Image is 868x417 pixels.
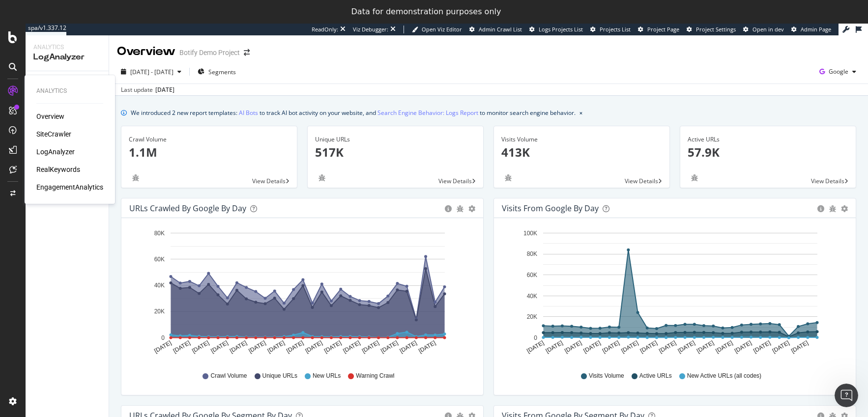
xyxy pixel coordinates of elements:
p: 413K [501,144,662,161]
text: [DATE] [639,339,659,355]
div: Crawl Volume [129,135,289,144]
text: [DATE] [525,339,545,355]
text: [DATE] [733,339,753,355]
text: [DATE] [582,339,602,355]
text: [DATE] [210,339,230,355]
div: circle-info [817,205,824,212]
a: Project Page [638,26,679,33]
text: [DATE] [379,339,399,355]
text: [DATE] [695,339,715,355]
div: gear [468,205,475,212]
div: bug [315,174,329,181]
a: AI Bots [239,108,258,118]
span: Open in dev [752,26,784,33]
div: [DATE] [155,85,174,94]
button: Google [815,64,860,80]
div: Data for demonstration purposes only [351,7,501,17]
text: [DATE] [771,339,791,355]
text: 20K [527,313,537,320]
a: LogAnalyzer [36,147,75,157]
div: Viz Debugger: [353,26,388,33]
a: Projects List [590,26,631,33]
text: [DATE] [563,339,583,355]
text: 0 [161,334,165,341]
text: [DATE] [620,339,639,355]
text: 60K [527,272,537,278]
span: Crawl Volume [210,372,247,380]
a: Overview [36,111,64,121]
text: [DATE] [399,339,418,355]
text: [DATE] [677,339,696,355]
span: [DATE] - [DATE] [130,68,174,76]
text: 60K [154,256,165,263]
span: View Details [625,177,658,185]
div: bug [688,174,701,181]
div: circle-info [445,205,452,212]
div: bug [829,205,836,212]
text: 0 [534,334,537,341]
div: URLs Crawled by Google by day [129,203,246,213]
div: Visits from Google by day [502,203,599,213]
div: gear [841,205,848,212]
text: [DATE] [361,339,380,355]
div: Active URLs [688,135,848,144]
div: We introduced 2 new report templates: to track AI bot activity on your website, and to monitor se... [131,108,576,118]
text: [DATE] [658,339,677,355]
span: New Active URLs (all codes) [687,372,761,380]
div: LogAnalyzer [33,52,101,63]
div: Visits Volume [501,135,662,144]
text: [DATE] [172,339,192,355]
span: View Details [438,177,472,185]
span: New URLs [313,372,341,380]
text: 80K [527,251,537,258]
span: Admin Crawl List [479,26,522,33]
span: View Details [811,177,844,185]
span: Segments [208,68,236,76]
text: [DATE] [790,339,810,355]
svg: A chart. [129,226,472,362]
span: Project Settings [696,26,736,33]
p: 1.1M [129,144,289,161]
a: Project Settings [687,26,736,33]
div: Botify Demo Project [179,48,240,57]
text: [DATE] [342,339,362,355]
text: [DATE] [229,339,248,355]
span: Active URLs [639,372,672,380]
a: Admin Crawl List [469,26,522,33]
span: Logs Projects List [539,26,583,33]
a: Logs Projects List [529,26,583,33]
p: 57.9K [688,144,848,161]
div: ReadOnly: [312,26,338,33]
div: Unique URLs [315,135,476,144]
div: spa/v1.337.12 [26,24,66,32]
div: info banner [121,108,856,118]
span: View Details [252,177,286,185]
p: 517K [315,144,476,161]
text: 40K [154,282,165,289]
div: arrow-right-arrow-left [244,49,250,56]
span: Visits Volume [589,372,624,380]
div: bug [501,174,515,181]
text: [DATE] [247,339,267,355]
text: [DATE] [323,339,343,355]
div: Overview [117,43,175,60]
div: RealKeywords [36,165,80,174]
text: [DATE] [715,339,734,355]
div: SiteCrawler [36,129,71,139]
text: 80K [154,230,165,237]
text: 40K [527,293,537,300]
text: [DATE] [601,339,621,355]
button: close banner [577,106,585,120]
span: Admin Page [801,26,831,33]
a: Search Engine Behavior: Logs Report [377,108,478,118]
text: [DATE] [191,339,210,355]
text: [DATE] [752,339,772,355]
div: Analytics [36,87,103,95]
svg: A chart. [502,226,844,362]
text: [DATE] [266,339,286,355]
span: Warning Crawl [356,372,394,380]
a: EngagementAnalytics [36,182,103,192]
